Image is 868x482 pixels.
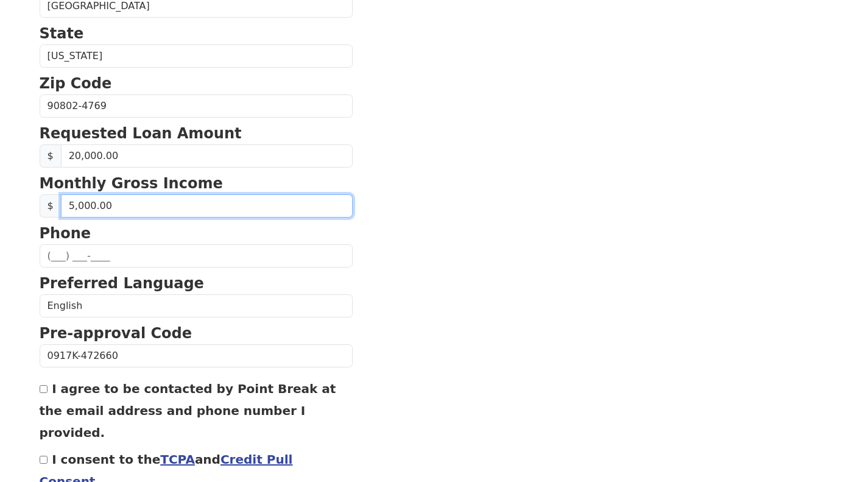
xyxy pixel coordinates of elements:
[40,172,353,194] p: Monthly Gross Income
[40,225,91,242] strong: Phone
[40,194,62,218] span: $
[40,25,84,42] strong: State
[40,94,353,118] input: Zip Code
[40,381,336,440] label: I agree to be contacted by Point Break at the email address and phone number I provided.
[40,125,242,142] strong: Requested Loan Amount
[40,344,353,367] input: Pre-approval Code
[61,194,353,218] input: 0.00
[40,144,62,168] span: $
[160,452,195,467] a: TCPA
[40,75,112,92] strong: Zip Code
[40,244,353,268] input: (___) ___-____
[40,325,192,342] strong: Pre-approval Code
[61,144,353,168] input: Requested Loan Amount
[40,275,204,292] strong: Preferred Language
